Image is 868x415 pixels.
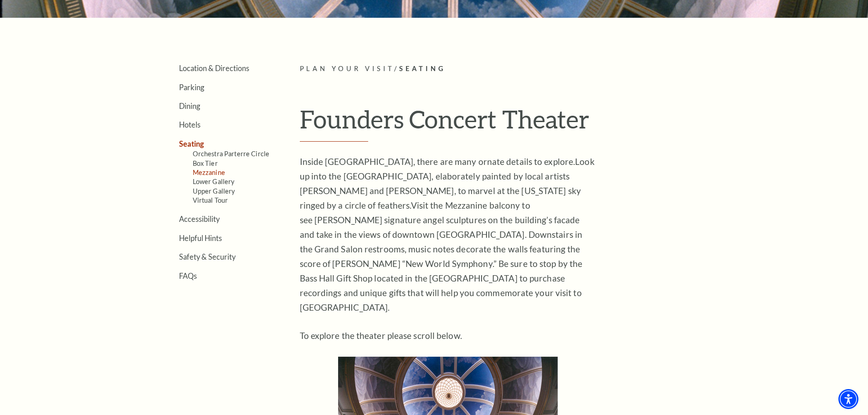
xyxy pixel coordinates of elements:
[300,154,596,315] p: Inside [GEOGRAPHIC_DATA], there are many ornate details to explore. Visit the Mezzanine balcony t...
[179,120,200,129] a: Hotels
[179,102,200,110] a: Dining
[193,169,225,176] a: Mezzanine
[193,187,235,195] a: Upper Gallery
[300,328,596,343] p: To explore the theater please scroll below.
[179,234,222,242] a: Helpful Hints
[179,215,220,223] a: Accessibility
[179,139,204,148] a: Seating
[300,63,717,75] p: /
[193,178,235,185] a: Lower Gallery
[193,196,228,204] a: Virtual Tour
[179,83,204,92] a: Parking
[300,65,395,72] span: Plan Your Visit
[193,159,218,167] a: Box Tier
[179,64,249,72] a: Location & Directions
[193,150,270,158] a: Orchestra Parterre Circle
[300,104,717,142] h1: Founders Concert Theater
[300,156,595,210] span: Look up into the [GEOGRAPHIC_DATA], elaborately painted by local artists [PERSON_NAME] and [PERSO...
[179,272,197,280] a: FAQs
[399,65,446,72] span: Seating
[838,389,858,409] div: Accessibility Menu
[179,252,236,261] a: Safety & Security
